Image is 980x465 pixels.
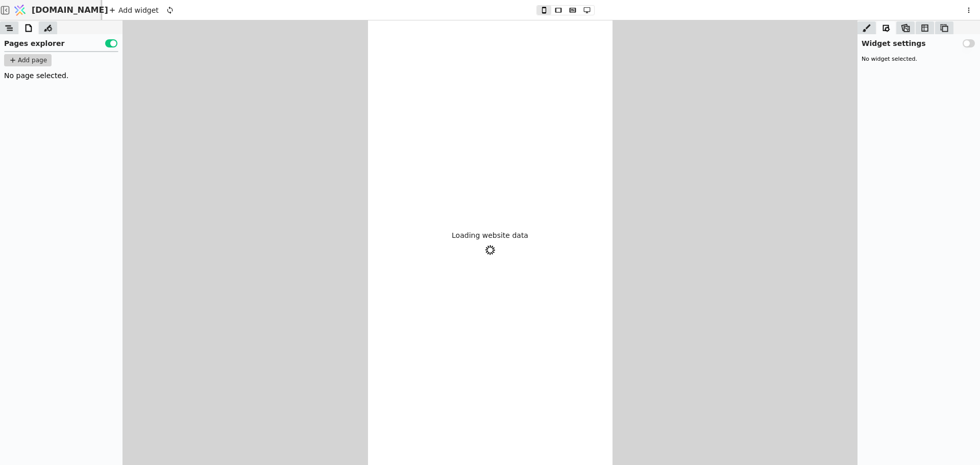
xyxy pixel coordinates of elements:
p: Loading website data [452,230,528,241]
div: Widget settings [857,34,980,49]
div: No widget selected. [857,51,980,68]
div: No page selected. [4,70,118,81]
a: [DOMAIN_NAME] [10,1,102,20]
span: [DOMAIN_NAME] [32,4,108,16]
button: Add page [4,54,52,66]
div: Add widget [106,4,162,16]
img: Logo [12,1,28,20]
